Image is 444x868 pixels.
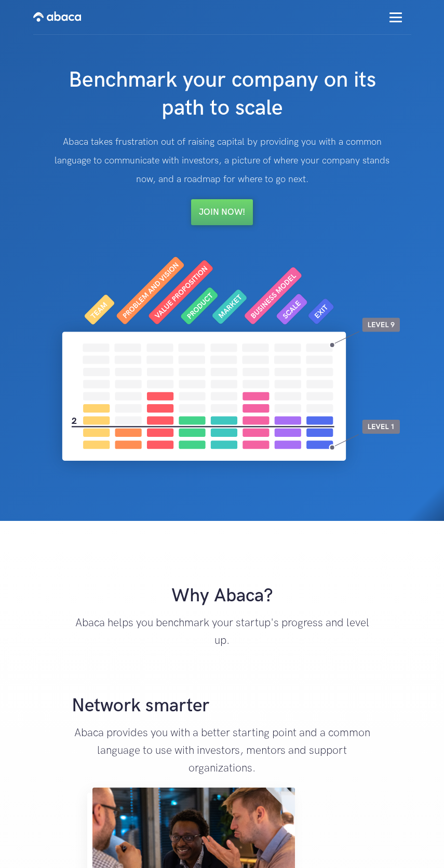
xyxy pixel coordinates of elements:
div: menu [380,2,411,32]
strong: Network smarter [72,693,209,719]
p: Abaca helps you benchmark your startup's progress and level up. ‍ [66,614,378,667]
strong: Benchmark your company on its path to scale [69,67,376,121]
p: Abaca provides you with a better starting point and a common language to use with investors, ment... [72,724,372,777]
p: Abaca takes frustration out of raising capital by providing you with a common language to communi... [50,133,395,189]
strong: Why Abaca? [171,585,273,607]
a: Join Now! [191,199,253,225]
img: Abaca logo [33,8,81,25]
